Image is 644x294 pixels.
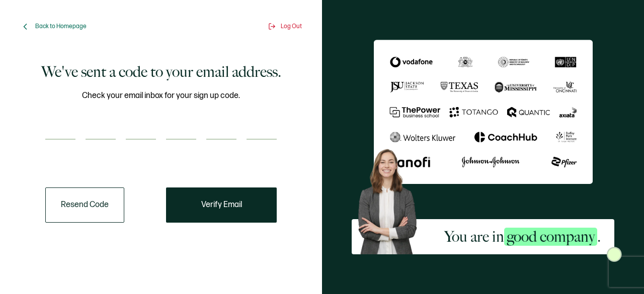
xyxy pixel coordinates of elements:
[82,89,240,102] span: Check your email inbox for your sign up code.
[201,201,242,209] span: Verify Email
[35,23,87,30] span: Back to Homepage
[374,40,593,184] img: Sertifier We've sent a code to your email address.
[352,144,431,254] img: Sertifier Signup - You are in <span class="strong-h">good company</span>. Hero
[45,187,124,223] button: Resend Code
[166,187,277,223] button: Verify Email
[41,62,281,82] h1: We've sent a code to your email address.
[444,227,601,247] h2: You are in .
[504,228,597,246] span: good company
[607,247,622,262] img: Sertifier Signup
[281,23,302,30] span: Log Out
